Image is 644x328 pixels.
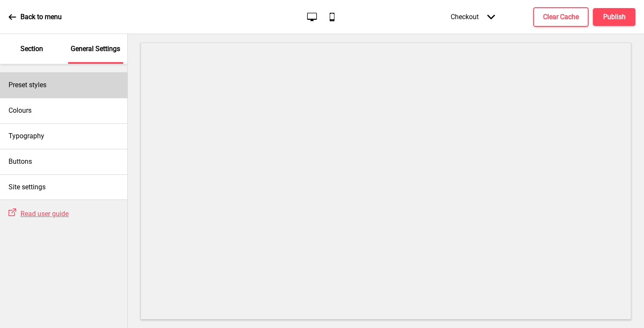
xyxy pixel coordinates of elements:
[593,8,635,26] button: Publish
[9,131,44,141] h4: Typography
[9,106,32,115] h4: Colours
[603,12,626,22] h4: Publish
[533,7,589,27] button: Clear Cache
[9,183,46,192] h4: Site settings
[20,210,69,218] span: Read user guide
[16,210,69,218] a: Read user guide
[543,12,579,22] h4: Clear Cache
[20,12,62,22] p: Back to menu
[20,44,43,54] p: Section
[9,80,46,90] h4: Preset styles
[9,6,62,29] a: Back to menu
[9,157,32,166] h4: Buttons
[71,44,120,54] p: General Settings
[442,4,503,29] div: Checkout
